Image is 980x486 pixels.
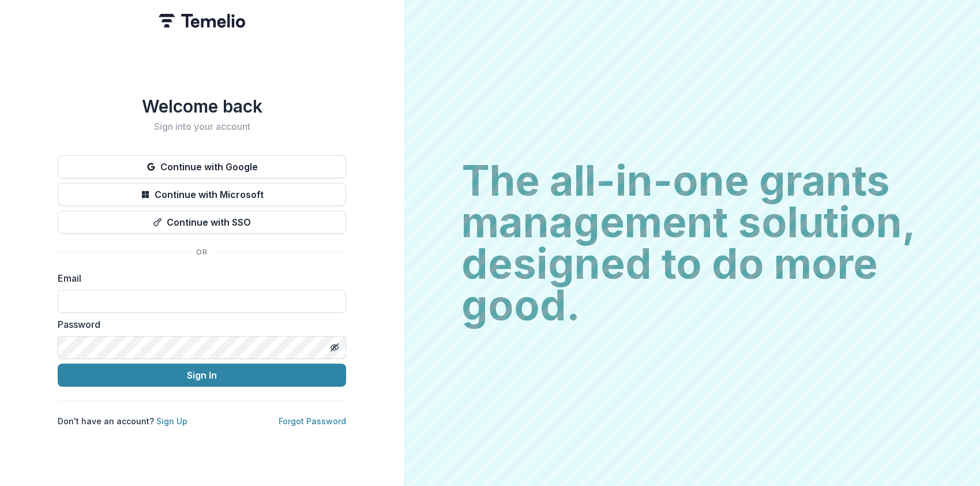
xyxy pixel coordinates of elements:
[58,96,346,117] h1: Welcome back
[325,338,344,357] button: Toggle password visibility
[58,317,339,331] label: Password
[58,183,346,206] button: Continue with Microsoft
[58,271,339,285] label: Email
[58,155,346,178] button: Continue with Google
[58,121,346,132] h2: Sign into your account
[279,416,346,426] a: Forgot Password
[58,211,346,234] button: Continue with SSO
[159,14,245,28] img: Temelio
[58,415,187,427] p: Don't have an account?
[58,364,346,387] button: Sign In
[156,416,187,426] a: Sign Up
